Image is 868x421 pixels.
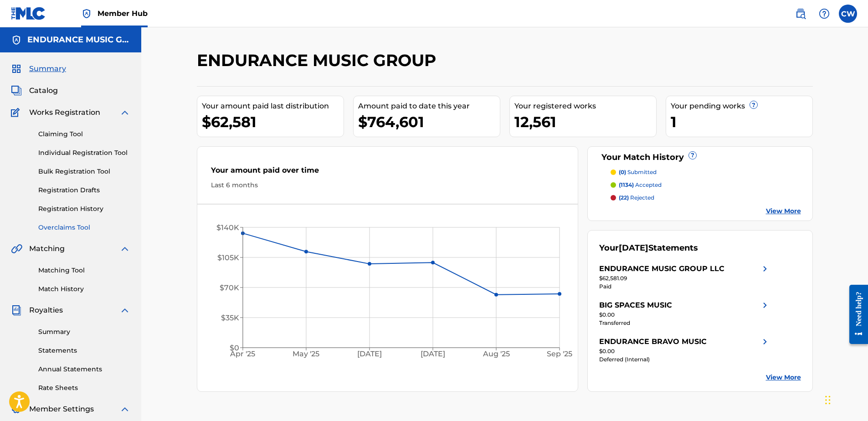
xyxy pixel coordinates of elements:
div: Last 6 months [211,180,565,190]
div: $764,601 [358,112,500,132]
a: Individual Registration Tool [38,148,130,158]
img: Catalog [11,85,22,96]
tspan: $70K [220,283,239,292]
div: $62,581 [202,112,344,132]
a: ENDURANCE MUSIC GROUP LLCright chevron icon$62,581.09Paid [599,263,770,291]
a: (0) submitted [611,168,801,176]
a: SummarySummary [11,63,66,74]
div: Your Match History [599,151,801,164]
span: (22) [619,194,629,201]
a: Overclaims Tool [38,223,130,232]
div: ENDURANCE MUSIC GROUP LLC [599,263,724,274]
a: Registration History [38,204,130,214]
a: Matching Tool [38,266,130,275]
div: Your amount paid over time [211,165,565,180]
div: 1 [671,112,812,132]
a: View More [766,206,801,216]
span: Member Settings [29,404,94,415]
img: Works Registration [11,107,23,118]
img: Royalties [11,305,22,316]
img: expand [119,243,130,254]
a: Rate Sheets [38,383,130,393]
div: Help [815,5,833,23]
p: submitted [619,168,657,176]
div: Drag [825,386,831,414]
img: Top Rightsholder [81,8,92,19]
iframe: Resource Center [842,278,868,351]
a: Bulk Registration Tool [38,167,130,176]
tspan: Aug '25 [483,350,510,359]
p: rejected [619,194,654,202]
tspan: [DATE] [421,350,445,359]
span: ? [750,101,757,108]
a: Claiming Tool [38,129,130,139]
img: search [795,8,806,19]
a: Statements [38,346,130,355]
h2: ENDURANCE MUSIC GROUP [197,50,441,71]
a: Match History [38,284,130,294]
div: Your pending works [671,101,812,112]
tspan: Apr '25 [230,350,255,359]
iframe: Chat Widget [822,377,868,421]
span: Royalties [29,305,63,316]
span: Matching [29,243,65,254]
div: ENDURANCE BRAVO MUSIC [599,336,707,347]
span: ? [689,152,696,159]
span: Works Registration [29,107,100,118]
tspan: Sep '25 [547,350,572,359]
a: (22) rejected [611,194,801,202]
span: Member Hub [98,8,148,19]
img: Member Settings [11,404,22,415]
div: Transferred [599,319,770,327]
span: (0) [619,169,626,175]
h5: ENDURANCE MUSIC GROUP [27,35,130,45]
span: [DATE] [619,243,648,253]
a: Registration Drafts [38,185,130,195]
img: Summary [11,63,22,74]
div: $0.00 [599,311,770,319]
tspan: $140K [216,223,239,232]
span: Catalog [29,85,58,96]
img: Matching [11,243,22,254]
img: Accounts [11,35,22,46]
a: Public Search [791,5,810,23]
div: Amount paid to date this year [358,101,500,112]
img: expand [119,305,130,316]
img: help [819,8,830,19]
div: 12,561 [514,112,656,132]
div: Your registered works [514,101,656,112]
div: User Menu [839,5,857,23]
img: right chevron icon [760,263,770,274]
img: right chevron icon [760,300,770,311]
tspan: $35K [221,313,239,322]
img: right chevron icon [760,336,770,347]
div: BIG SPACES MUSIC [599,300,672,311]
tspan: [DATE] [357,350,382,359]
a: View More [766,373,801,382]
a: Summary [38,327,130,337]
tspan: $105K [217,253,239,262]
a: ENDURANCE BRAVO MUSICright chevron icon$0.00Deferred (Internal) [599,336,770,364]
span: (1134) [619,181,634,188]
div: $0.00 [599,347,770,355]
img: expand [119,107,130,118]
div: $62,581.09 [599,274,770,282]
div: Paid [599,282,770,291]
div: Your amount paid last distribution [202,101,344,112]
div: Your Statements [599,242,698,254]
p: accepted [619,181,662,189]
tspan: May '25 [293,350,319,359]
img: MLC Logo [11,7,46,20]
tspan: $0 [230,344,239,352]
div: Deferred (Internal) [599,355,770,364]
a: Annual Statements [38,365,130,374]
a: CatalogCatalog [11,85,58,96]
a: (1134) accepted [611,181,801,189]
span: Summary [29,63,66,74]
a: BIG SPACES MUSICright chevron icon$0.00Transferred [599,300,770,327]
img: expand [119,404,130,415]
